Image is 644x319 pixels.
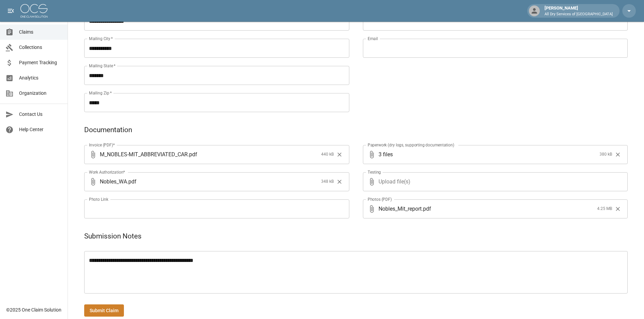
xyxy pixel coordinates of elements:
label: Testing [368,169,381,175]
label: Photos (PDF) [368,196,392,202]
span: Help Center [19,126,62,133]
span: M_NOBLES-MIT_ABBREVIATED_CAR [100,150,188,158]
span: 4.25 MB [597,206,612,212]
label: Mailing State [89,63,115,69]
label: Paperwork (dry logs, supporting documentation) [368,142,454,148]
span: 3 files [379,145,597,164]
span: Analytics [19,74,62,82]
label: Invoice (PDF)* [89,142,115,148]
div: [PERSON_NAME] [542,5,615,17]
button: Clear [334,149,345,160]
button: Clear [334,177,345,187]
span: Payment Tracking [19,59,62,66]
button: Submit Claim [84,304,124,317]
span: Claims [19,29,62,36]
label: Email [368,36,378,41]
span: Organization [19,90,62,97]
button: Clear [613,204,623,214]
img: ocs-logo-white-transparent.png [20,4,48,18]
span: 348 kB [321,178,334,185]
label: Photo Link [89,196,108,202]
p: All Dry Services of [GEOGRAPHIC_DATA] [545,12,613,17]
span: Collections [19,44,62,51]
button: open drawer [4,4,18,18]
label: Work Authorization* [89,169,125,175]
span: . pdf [127,178,136,185]
span: 380 kB [600,151,612,158]
span: 440 kB [321,151,334,158]
span: . pdf [188,150,197,158]
button: Clear [613,149,623,160]
span: Nobles_Mit_report [379,205,422,213]
span: Nobles_WA [100,178,127,185]
span: Contact Us [19,111,62,118]
div: © 2025 One Claim Solution [6,306,61,313]
label: Mailing City [89,36,113,41]
label: Mailing Zip [89,90,112,96]
span: . pdf [422,205,431,213]
span: Upload file(s) [379,172,610,191]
